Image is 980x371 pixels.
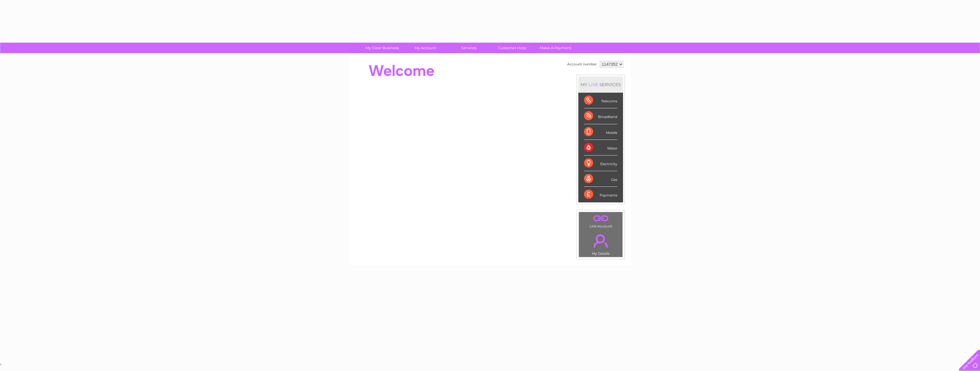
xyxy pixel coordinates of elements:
div: Water [584,140,617,156]
td: Account number [566,59,598,69]
a: My Account [402,43,449,53]
div: LIVE [587,82,599,87]
a: Make A Payment [532,43,579,53]
a: . [580,214,621,223]
div: MY SERVICES [578,76,623,93]
a: Customer Help [489,43,536,53]
a: My Clear Business [359,43,406,53]
div: Broadband [584,108,617,124]
td: My Details [579,229,623,257]
div: Electricity [584,156,617,171]
div: Telecoms [584,93,617,108]
div: Mobile [584,124,617,140]
a: Services [445,43,492,53]
a: . [580,231,621,251]
div: Payments [584,187,617,202]
div: Gas [584,171,617,187]
td: Link Account [579,212,623,230]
